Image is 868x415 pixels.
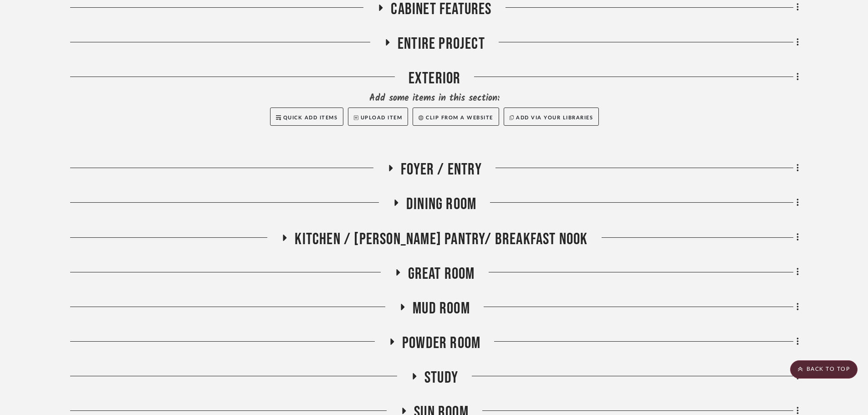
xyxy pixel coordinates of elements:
[402,333,480,353] span: Powder Room
[401,160,482,179] span: Foyer / Entry
[790,360,858,379] scroll-to-top-button: BACK TO TOP
[504,108,599,126] button: Add via your libraries
[270,108,344,126] button: Quick Add Items
[413,299,470,318] span: Mud Room
[70,92,799,105] div: Add some items in this section:
[295,230,587,249] span: Kitchen / [PERSON_NAME] Pantry/ Breakfast Nook
[283,115,338,120] span: Quick Add Items
[413,108,499,126] button: Clip from a website
[348,108,408,126] button: Upload Item
[398,34,485,54] span: Entire Project
[406,195,476,214] span: Dining Room
[424,368,458,388] span: Study
[408,264,475,284] span: Great Room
